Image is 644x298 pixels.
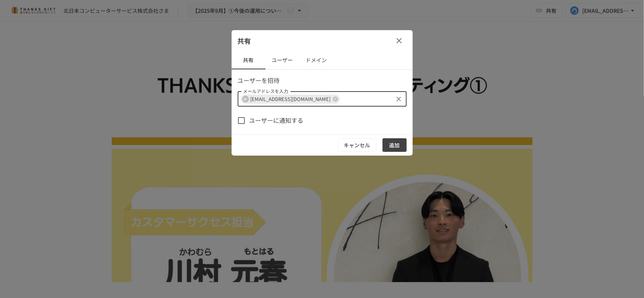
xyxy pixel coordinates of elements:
span: [EMAIL_ADDRESS][DOMAIN_NAME] [247,95,334,103]
div: M [242,96,249,102]
span: ユーザーに通知する [249,116,304,125]
button: 追加 [383,138,407,152]
button: キャンセル [338,138,377,152]
button: ドメイン [300,51,334,69]
div: 共有 [232,30,413,51]
button: 共有 [232,51,266,69]
label: メールアドレスを入力 [243,88,288,95]
button: クリア [393,94,404,104]
button: ユーザー [266,51,300,69]
div: M[EMAIL_ADDRESS][DOMAIN_NAME] [241,95,340,104]
p: ユーザーを招待 [238,76,407,86]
